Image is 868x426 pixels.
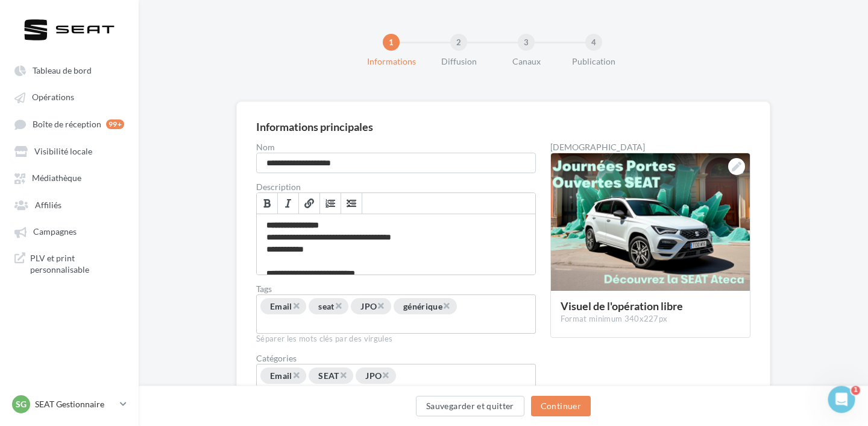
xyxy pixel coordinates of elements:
div: 1 [383,34,400,51]
a: Gras (⌘+B) [257,193,278,214]
iframe: Intercom live chat [827,385,856,414]
span: JPO [365,370,382,381]
a: Italique (⌘+I) [278,193,299,214]
span: Visibilité locale [34,146,92,156]
span: JPO [360,301,377,311]
span: Médiathèque [32,173,81,183]
span: × [377,300,384,311]
span: × [292,369,300,381]
input: Permet aux affiliés de trouver l'opération libre plus facilement [259,317,349,331]
div: Format minimum 340x227px [561,314,740,325]
span: × [335,300,342,311]
span: Campagnes [33,227,77,237]
a: Campagnes [7,220,131,242]
div: 99+ [106,119,124,129]
div: Visuel de l'opération libre [561,300,740,311]
div: Séparer les mots clés par des virgules [256,334,536,345]
span: Boîte de réception [33,119,101,129]
div: Publication [555,56,632,68]
div: Permet aux affiliés de trouver l'opération libre plus facilement [256,294,536,334]
label: Nom [256,143,536,151]
div: 2 [450,34,467,51]
a: Affiliés [7,194,131,215]
div: Informations [353,56,430,68]
button: Continuer [531,396,591,416]
label: Description [256,183,536,191]
a: Visibilité locale [7,140,131,162]
a: Insérer/Supprimer une liste à puces [341,193,362,214]
a: SG SEAT Gestionnaire [10,393,129,416]
input: Choisissez une catégorie [397,369,487,383]
span: PLV et print personnalisable [30,252,124,276]
div: Catégories [256,354,536,363]
div: Diffusion [420,56,497,68]
span: Email [270,301,292,311]
span: Opérations [32,92,74,103]
a: Boîte de réception 99+ [7,113,131,135]
a: Tableau de bord [7,59,131,81]
div: Choisissez une catégorie [256,364,536,387]
span: Tableau de bord [33,65,92,75]
button: Sauvegarder et quitter [416,396,524,416]
span: SEAT [318,370,339,381]
span: × [292,300,300,311]
span: × [382,369,389,381]
label: Tags [256,285,536,293]
span: générique [403,301,442,311]
span: seat [318,301,334,311]
div: 3 [518,34,535,51]
span: 1 [852,385,861,395]
a: Opérations [7,86,131,107]
span: × [339,369,347,381]
span: Email [270,370,292,381]
div: Permet de préciser les enjeux de la campagne à vos affiliés [257,214,535,275]
span: Affiliés [35,200,61,210]
span: × [442,300,450,311]
div: Informations principales [256,121,373,132]
div: [DEMOGRAPHIC_DATA] [550,143,750,151]
p: SEAT Gestionnaire [35,398,115,410]
a: Lien [299,193,320,214]
div: Canaux [488,56,565,68]
a: Insérer/Supprimer une liste numérotée [320,193,341,214]
a: Médiathèque [7,167,131,188]
span: SG [16,398,27,410]
a: PLV et print personnalisable [7,247,131,281]
div: 4 [585,34,602,51]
